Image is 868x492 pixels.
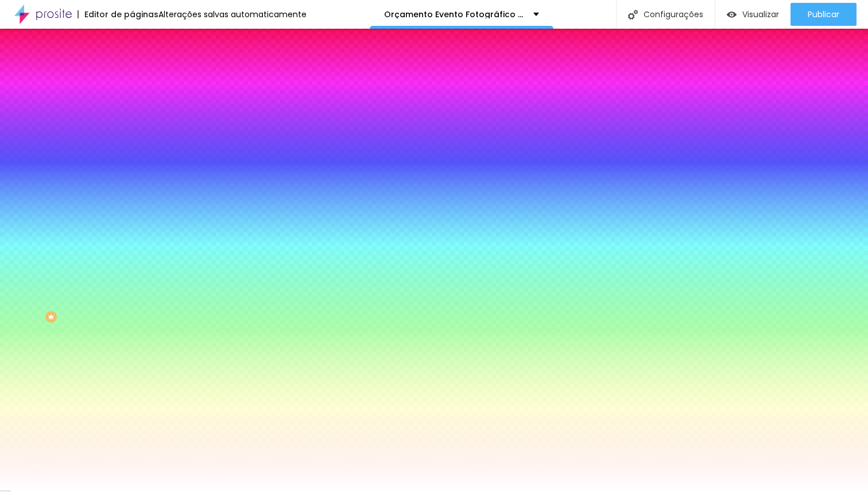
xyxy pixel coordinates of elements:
[742,10,779,19] span: Visualizar
[384,10,525,18] p: Orçamento Evento Fotográfico {15 Anos}
[790,3,857,26] button: Publicar
[808,10,839,19] span: Publicar
[727,10,737,20] img: view-1.svg
[628,10,638,20] img: Icone
[158,10,307,18] div: Alterações salvas automaticamente
[77,10,158,18] div: Editor de páginas
[715,3,790,26] button: Visualizar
